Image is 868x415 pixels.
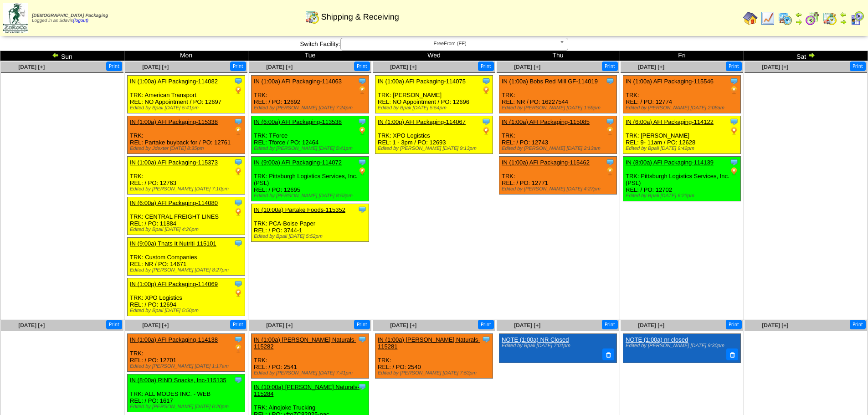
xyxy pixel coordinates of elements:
div: Edited by Bpali [DATE] 7:01pm [502,343,612,348]
span: [DATE] [+] [514,64,540,70]
div: Edited by Bpali [DATE] 6:23pm [626,193,740,199]
button: Print [726,61,742,71]
img: arrowleft.gif [840,11,847,18]
img: calendarinout.gif [305,10,319,24]
img: PO [358,126,367,135]
img: PO [482,126,491,135]
button: Print [478,320,494,329]
img: PO [234,167,243,176]
button: Delete Note [726,348,738,360]
div: Edited by [PERSON_NAME] [DATE] 2:08am [626,105,740,111]
a: IN (1:00a) AFI Packaging-115462 [502,159,590,166]
img: Tooltip [729,117,739,126]
div: TRK: REL: / PO: 12701 [128,334,245,372]
div: TRK: [PERSON_NAME] REL: 9- 11am / PO: 12628 [623,116,741,154]
img: calendarcustomer.gif [850,11,864,26]
img: arrowright.gif [808,51,815,59]
div: Edited by [PERSON_NAME] [DATE] 9:30pm [626,343,736,348]
img: PO [234,288,243,297]
span: Shipping & Receiving [321,12,399,22]
a: IN (1:00a) AFI Packaging-114082 [130,78,218,85]
button: Print [602,320,618,329]
div: TRK: American Transport REL: NO Appointment / PO: 12697 [128,76,245,113]
img: Tooltip [234,375,243,384]
img: Tooltip [358,205,367,214]
a: IN (1:00a) AFI Packaging-115546 [626,78,714,85]
img: Tooltip [234,239,243,248]
div: TRK: Pittsburgh Logistics Services, Inc. (PSL) REL: / PO: 12702 [623,157,741,201]
a: IN (1:00a) AFI Packaging-115373 [130,159,218,166]
button: Print [106,320,122,329]
a: IN (1:00a) [PERSON_NAME] Naturals-115281 [378,336,480,350]
div: TRK: TForce REL: Tforce / PO: 12464 [252,116,369,154]
div: TRK: REL: Partake buyback for / PO: 12761 [128,116,245,154]
button: Print [354,61,370,71]
div: Edited by [PERSON_NAME] [DATE] 7:10pm [130,186,245,192]
div: TRK: REL: / PO: 12771 [499,157,617,195]
img: PO [358,167,367,176]
a: IN (8:00a) AFI Packaging-114139 [626,159,714,166]
img: PO [234,126,243,135]
a: [DATE] [+] [266,64,293,70]
button: Print [478,61,494,71]
span: FreeFrom (FF) [344,38,556,49]
div: TRK: PCA-Boise Paper REL: / PO: 3744-1 [252,204,369,242]
img: Tooltip [358,335,367,344]
a: IN (10:00a) Partake Foods-115352 [254,206,345,213]
span: [DATE] [+] [638,322,664,328]
a: IN (1:00a) AFI Packaging-115338 [130,118,218,125]
div: Edited by Bpali [DATE] 9:42pm [626,146,740,151]
img: Tooltip [234,77,243,86]
img: Tooltip [606,77,615,86]
a: IN (1:00p) AFI Packaging-114069 [130,281,218,287]
div: Edited by [PERSON_NAME] [DATE] 7:41pm [254,370,369,376]
div: Edited by [PERSON_NAME] [DATE] 7:53pm [378,370,493,376]
img: calendarinout.gif [822,11,837,26]
img: PO [234,207,243,216]
img: Tooltip [234,198,243,207]
button: Delete Note [602,348,614,360]
div: Edited by Bpali [DATE] 5:54pm [378,105,493,111]
a: [DATE] [+] [266,322,293,328]
div: Edited by [PERSON_NAME] [DATE] 1:59pm [502,105,616,111]
img: Tooltip [234,158,243,167]
img: Tooltip [606,117,615,126]
img: Tooltip [358,382,367,391]
a: (logout) [73,18,88,23]
a: IN (8:00a) RIND Snacks, Inc-115135 [130,377,226,384]
div: TRK: REL: / PO: 12774 [623,76,741,113]
img: PO [482,86,491,95]
img: line_graph.gif [760,11,775,26]
a: [DATE] [+] [762,322,788,328]
img: calendarblend.gif [805,11,820,26]
button: Print [850,320,866,329]
a: [DATE] [+] [638,64,664,70]
a: [DATE] [+] [142,64,169,70]
td: Thu [496,51,620,61]
div: Edited by Bpali [DATE] 5:50pm [130,308,245,313]
button: Print [602,61,618,71]
a: [DATE] [+] [18,322,45,328]
a: [DATE] [+] [142,322,169,328]
div: Edited by Bpali [DATE] 5:41pm [130,105,245,111]
td: Tue [248,51,372,61]
div: TRK: REL: / PO: 2540 [375,334,493,379]
img: PO [729,86,739,95]
img: PO [729,167,739,176]
img: arrowright.gif [795,18,802,26]
a: [DATE] [+] [18,64,45,70]
a: IN (1:00p) AFI Packaging-114067 [378,118,466,125]
a: IN (1:00a) AFI Packaging-114138 [130,336,218,343]
img: PO [606,126,615,135]
a: IN (1:00a) Bobs Red Mill GF-114019 [502,78,598,85]
td: Wed [372,51,496,61]
div: TRK: CENTRAL FREIGHT LINES REL: / PO: 11884 [128,197,245,235]
a: [DATE] [+] [762,64,788,70]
